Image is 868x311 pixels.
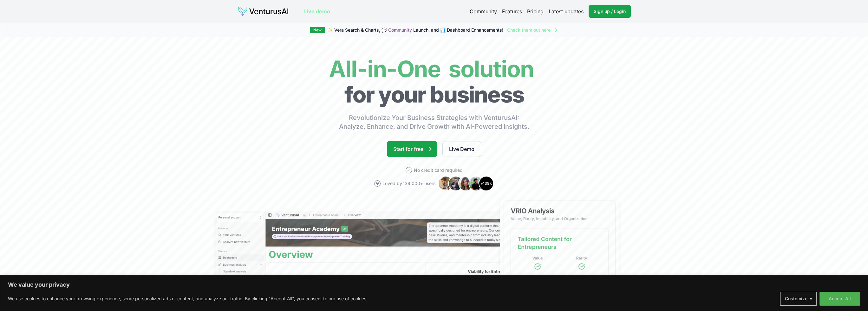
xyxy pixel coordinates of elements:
[448,176,463,191] img: Avatar 2
[589,5,631,18] a: Sign up / Login
[780,292,817,306] button: Customize
[387,141,437,157] a: Start for free
[458,176,473,191] img: Avatar 3
[67,37,72,42] img: tab_keywords_by_traffic_grey.svg
[549,8,584,15] a: Latest updates
[819,292,860,306] button: Accept All
[502,8,522,15] a: Features
[8,281,860,289] p: We value your privacy
[16,16,71,22] div: Domínio: [DOMAIN_NAME]
[438,176,453,191] img: Avatar 1
[468,176,484,191] img: Avatar 4
[328,27,503,33] span: ✨ Vera Search & Charts, 💬 Launch, and 📊 Dashboard Enhancements!
[74,37,102,41] div: Palavras-chave
[470,8,497,15] a: Community
[442,141,481,157] a: Live Demo
[10,16,15,22] img: website_grey.svg
[26,37,31,42] img: tab_domain_overview_orange.svg
[238,6,289,16] img: logo
[304,8,330,15] a: Live demo
[507,27,558,33] a: Check them out here
[10,10,15,15] img: logo_orange.svg
[8,295,368,302] p: We use cookies to enhance your browsing experience, serve personalized ads or content, and analyz...
[527,8,544,15] a: Pricing
[18,10,31,15] div: v 4.0.25
[388,27,412,33] a: Community
[33,37,49,41] div: Domínio
[594,8,626,15] span: Sign up / Login
[310,27,325,33] div: New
